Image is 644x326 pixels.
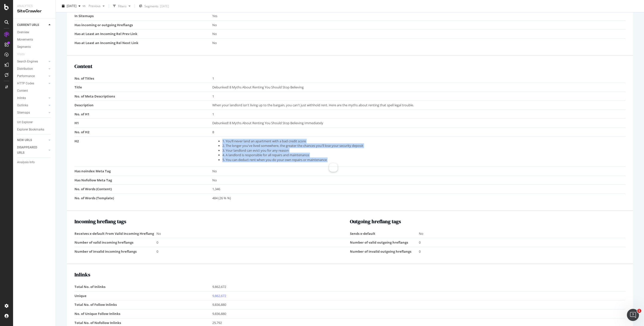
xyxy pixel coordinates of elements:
div: [DATE] [160,4,169,8]
span: Previous [87,4,101,8]
div: Explorer Bookmarks [17,127,44,132]
span: vs [83,3,87,8]
td: 0 [419,238,625,247]
a: CURRENT URLS [17,22,47,28]
div: Movements [17,37,33,42]
div: DISAPPEARED URLS [17,145,43,155]
button: Previous [87,2,107,10]
a: Performance [17,74,47,79]
div: No [419,231,623,236]
td: Has Nofollow Meta Tag [74,176,212,185]
td: Unique [74,291,212,300]
td: No. of H2 [74,127,212,137]
div: Sitemaps [17,110,30,115]
a: Segments [17,44,52,50]
a: Distribution [17,66,47,72]
div: Outlinks [17,103,28,108]
div: HTTP Codes [17,81,34,86]
td: Number of invalid outgoing hreflangs [350,247,419,256]
td: No. of Unique Follow Inlinks [74,309,212,318]
li: 4. A landlord is responsible for all repairs and maintenance [222,153,623,157]
div: Search Engines [17,59,38,64]
div: NEW URLS [17,138,32,143]
a: Search Engines [17,59,47,64]
a: Url Explorer [17,120,52,125]
td: Description [74,101,212,110]
h2: Inlinks [74,272,625,277]
td: 1 [212,74,626,83]
a: Visits [17,52,30,57]
a: Sitemaps [17,110,47,115]
span: 1 [637,309,641,313]
td: 9,862,672 [212,282,626,291]
td: 0 [419,247,625,256]
div: Analytics [17,4,52,8]
td: H2 [74,137,212,167]
div: Filters [118,4,127,8]
td: Total No. of Inlinks [74,282,212,291]
td: Title [74,83,212,92]
a: 9,862,672 [212,294,226,298]
h2: Incoming hreflang tags [74,219,350,224]
li: 2. The longer you've lived somewhere, the greater the chances you'll lose your security deposit [222,143,623,148]
td: 484 (26 % %) [212,194,626,203]
td: 1 [212,110,626,119]
td: Receives x-default From Valid Incoming Hreflang [74,229,156,238]
td: 9,836,880 [212,300,626,309]
div: Overview [17,30,29,35]
a: Inlinks [17,95,47,101]
div: Performance [17,74,35,79]
td: 1 [212,92,626,101]
td: No. of H1 [74,110,212,119]
td: No. of Titles [74,74,212,83]
td: Number of invalid incoming hreflangs [74,247,156,256]
div: CURRENT URLS [17,22,39,28]
div: Inlinks [17,95,26,101]
td: Total No. of Follow Inlinks [74,300,212,309]
td: No [212,20,626,29]
td: Has at Least an Incoming Rel Next Link [74,39,212,47]
td: Has incoming or outgoing Hreflangs [74,20,212,29]
a: NEW URLS [17,138,47,143]
div: Url Explorer [17,120,33,125]
a: Explorer Bookmarks [17,127,52,132]
td: 8 [212,127,626,137]
h2: Content [74,63,625,69]
button: Filters [111,2,133,10]
td: No. of Words (Content) [74,185,212,194]
span: 2025 Sep. 2nd [67,4,76,8]
td: Has at Least an Incoming Rel Prev Link [74,29,212,39]
td: Has noindex Meta Tag [74,167,212,176]
button: [DATE] [60,2,83,10]
a: Analysis Info [17,160,52,165]
div: Visits [17,52,25,57]
td: No [212,176,626,185]
td: 1,346 [212,185,626,194]
div: Content [17,88,28,93]
div: Distribution [17,66,33,72]
li: 3. Your landlord can evict you for any reason [222,148,623,153]
li: 5. You can deduct rent when you do your own repairs or maintenance [222,157,623,162]
td: No [212,167,626,176]
td: 9,836,880 [212,309,626,318]
td: Number of valid incoming hreflangs [74,238,156,247]
td: Sends x-default [350,229,419,238]
a: Outlinks [17,103,47,108]
div: SiteCrawler [17,8,52,14]
td: H1 [74,119,212,128]
a: HTTP Codes [17,81,47,86]
div: Segments [17,44,31,50]
a: Content [17,88,52,93]
td: In Sitemaps [74,12,212,21]
li: 1. You’ll never land an apartment with a bad credit score [222,139,623,144]
td: No [212,29,626,39]
div: Analysis Info [17,160,35,165]
td: No. of Meta Descriptions [74,92,212,101]
h2: Outgoing hreflang tags [350,219,625,224]
a: DISAPPEARED URLS [17,145,47,155]
a: Overview [17,30,52,35]
span: Segments [144,4,158,8]
span: When your landlord isn't living up to the bargain, you can't just withhold rent. Here are the myt... [212,103,414,107]
span: Debunked! 8 Myths About Renting You Should Stop Believing [212,85,304,89]
td: No [212,39,626,47]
